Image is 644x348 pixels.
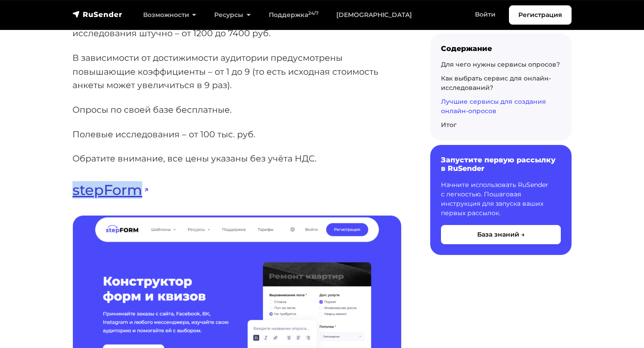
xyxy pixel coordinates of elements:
a: stepForm [72,181,148,199]
a: Итог [441,121,457,129]
div: Содержание [441,44,561,53]
a: Возможности [134,6,205,24]
p: Начните использовать RuSender с легкостью. Пошаговая инструкция для запуска ваших первых рассылок. [441,180,561,218]
a: Ресурсы [205,6,259,24]
p: Полевые исследования – от 100 тыс. руб. [72,127,402,141]
a: Запустите первую рассылку в RuSender Начните использовать RuSender с легкостью. Пошаговая инструк... [430,145,572,255]
a: Лучшие сервисы для создания онлайн-опросов [441,98,546,115]
p: Обратите внимание, все цены указаны без учёта НДС. [72,152,402,166]
img: RuSender [72,10,123,19]
h6: Запустите первую рассылку в RuSender [441,156,561,173]
a: Как выбрать сервис для онлайн-исследований? [441,74,551,92]
sup: 24/7 [308,10,318,16]
p: Опросы по своей базе бесплатные. [72,103,402,117]
button: База знаний → [441,225,561,244]
a: Поддержка24/7 [260,6,327,24]
p: В зависимости от достижимости аудитории предусмотрены повышающие коэффициенты – от 1 до 9 (то ест... [72,51,402,92]
a: [DEMOGRAPHIC_DATA] [327,6,421,24]
a: Регистрация [509,5,572,25]
a: Для чего нужны сервисы опросов? [441,60,560,68]
a: Войти [466,5,504,24]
